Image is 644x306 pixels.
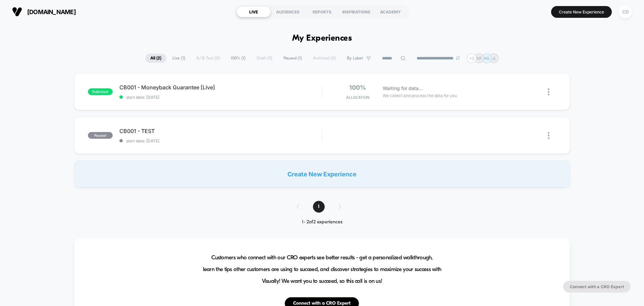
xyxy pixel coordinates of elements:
[203,252,441,287] span: Customers who connect with our CRO experts see better results - get a personalized walkthrough, l...
[278,54,307,63] span: Paused ( 1 )
[145,54,166,63] span: All ( 2 )
[292,34,352,43] h1: My Experiences
[226,54,251,63] span: 100% ( 1 )
[619,5,632,18] div: CD
[383,92,457,99] span: We collect and process the data for you
[12,7,22,17] img: Visually logo
[119,84,322,91] span: CB001 - Moneyback Guarantee [Live]
[305,6,339,17] div: REPORTS
[27,8,76,15] span: [DOMAIN_NAME]
[563,281,631,293] button: Connect with a CRO Expert
[119,138,322,143] span: start date: [DATE]
[551,6,612,18] button: Create New Experience
[456,56,460,60] img: end
[74,161,570,187] div: Create New Experience
[349,84,366,91] span: 100%
[10,6,78,17] button: [DOMAIN_NAME]
[236,6,271,17] div: LIVE
[313,201,325,213] span: 1
[383,85,423,92] span: Waiting for data...
[167,54,190,63] span: Live ( 1 )
[119,128,322,134] span: CB001 - TEST
[484,56,489,61] p: AS
[347,56,363,61] span: By Label
[88,132,113,139] span: paused
[346,95,369,100] span: Allocation
[339,6,373,17] div: INSPIRATIONS
[617,5,634,19] button: CD
[476,56,482,61] p: NP
[373,6,408,17] div: ACADEMY
[548,88,549,95] img: close
[119,95,322,100] span: start date: [DATE]
[548,132,549,139] img: close
[467,53,477,63] div: + 2
[290,219,355,225] div: 1 - 2 of 2 experiences
[88,88,113,95] span: published
[271,6,305,17] div: AUDIENCES
[492,56,496,61] p: JL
